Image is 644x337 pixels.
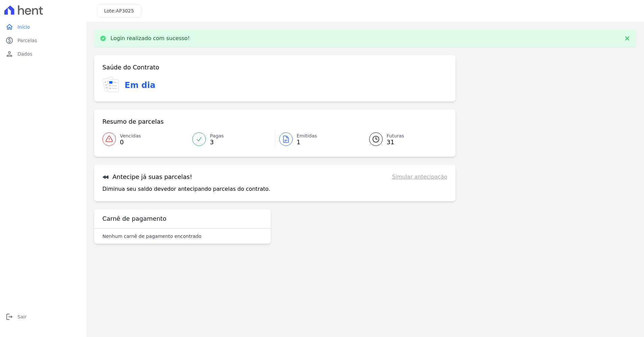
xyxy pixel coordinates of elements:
[275,130,361,149] a: Emitidas 1
[102,185,270,193] p: Diminua seu saldo devedor antecipando parcelas do contrato.
[18,24,30,30] span: Início
[102,215,166,223] h3: Carnê de pagamento
[116,8,134,13] span: AP3025
[188,130,275,149] a: Pagas 3
[387,132,404,140] span: Futuras
[5,50,13,58] i: person
[297,132,317,140] span: Emitidas
[361,130,447,149] a: Futuras 31
[5,313,13,321] i: logout
[297,140,317,145] span: 1
[102,63,159,71] h3: Saúde do Contrato
[102,130,188,149] a: Vencidas 0
[210,140,224,145] span: 3
[3,310,84,324] a: logoutSair
[102,173,192,181] h3: Antecipe já suas parcelas!
[5,36,13,44] i: paid
[110,35,190,42] p: Login realizado com sucesso!
[392,173,447,181] a: Simular antecipação
[210,132,224,140] span: Pagas
[18,51,32,57] span: Dados
[125,79,155,91] h3: Em dia
[18,37,37,44] span: Parcelas
[3,47,84,61] a: personDados
[102,118,164,126] h3: Resumo de parcelas
[3,20,84,34] a: homeInício
[3,34,84,47] a: paidParcelas
[120,140,141,145] span: 0
[104,7,134,14] h3: Lote:
[5,23,13,31] i: home
[387,140,404,145] span: 31
[102,233,201,240] p: Nenhum carnê de pagamento encontrado
[18,313,27,320] span: Sair
[120,132,141,140] span: Vencidas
